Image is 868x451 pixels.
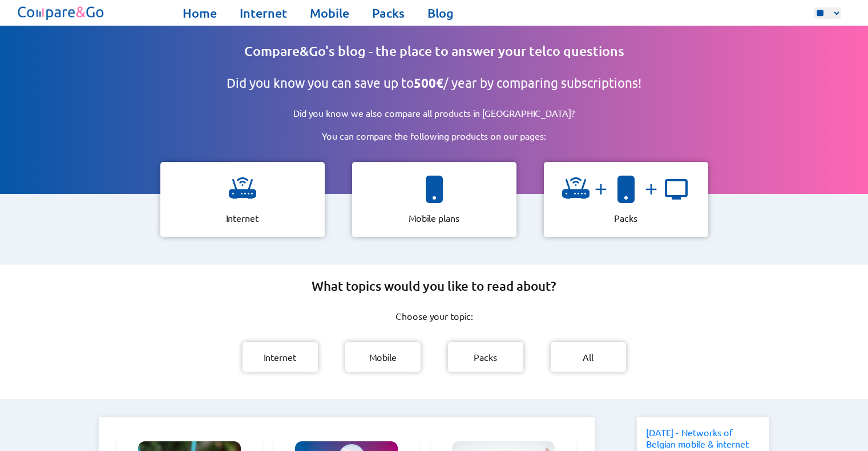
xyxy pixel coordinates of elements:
img: and [590,180,612,198]
p: Internet [226,212,259,224]
a: Home [183,5,217,21]
img: icon representing a wifi [562,176,590,203]
img: icon representing a smartphone [421,176,448,203]
p: Mobile [369,351,397,363]
img: Logo of Compare&Go [15,3,107,23]
p: All [583,351,594,363]
a: Packs [372,5,405,21]
a: icon representing a smartphone Mobile plans [343,162,526,237]
a: icon representing a wifi Internet [151,162,334,237]
h2: Did you know you can save up to / year by comparing subscriptions! [227,75,641,91]
a: Mobile [310,5,349,21]
a: icon representing a wifiandicon representing a smartphoneandicon representing a tv Packs [535,162,717,237]
img: icon representing a smartphone [612,176,640,203]
img: and [640,180,663,198]
p: Packs [474,351,497,363]
a: Internet [240,5,287,21]
h2: What topics would you like to read about? [312,278,556,294]
p: You can compare the following products on our pages: [285,130,583,141]
p: Packs [614,212,637,224]
img: icon representing a wifi [229,176,256,203]
a: Blog [427,5,454,21]
p: Choose your topic: [395,310,473,322]
p: Mobile plans [409,212,459,224]
b: 500€ [414,75,443,91]
h1: Compare&Go's blog - the place to answer your telco questions [244,43,624,59]
img: icon representing a tv [663,176,690,203]
p: Internet [264,351,296,363]
p: Did you know we also compare all products in [GEOGRAPHIC_DATA]? [257,107,611,119]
